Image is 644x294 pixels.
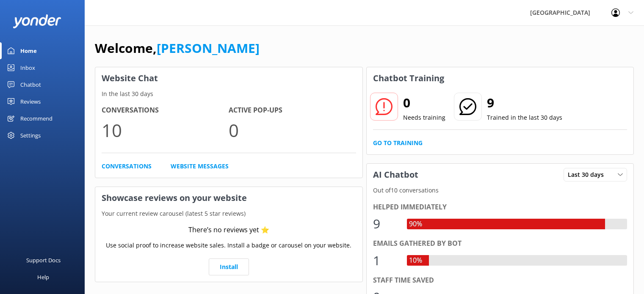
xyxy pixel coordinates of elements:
p: Use social proof to increase website sales. Install a badge or carousel on your website. [106,241,351,250]
h4: Conversations [102,105,229,116]
a: Install [209,258,249,275]
h1: Welcome, [95,38,260,58]
p: In the last 30 days [95,89,362,99]
a: Website Messages [171,162,229,171]
h3: Showcase reviews on your website [95,187,362,209]
p: 10 [102,116,229,144]
div: Settings [20,127,41,144]
p: Needs training [403,113,445,122]
div: 1 [373,250,398,271]
a: [PERSON_NAME] [157,39,260,57]
h2: 9 [487,93,562,113]
div: Help [37,269,49,286]
p: 0 [229,116,356,144]
div: Chatbot [20,76,41,93]
p: Your current review carousel (latest 5 star reviews) [95,209,362,218]
div: 9 [373,214,398,234]
div: Recommend [20,110,53,127]
div: Reviews [20,93,41,110]
div: Staff time saved [373,275,627,286]
p: Trained in the last 30 days [487,113,562,122]
div: Home [20,42,37,59]
span: Last 30 days [568,170,609,179]
div: Support Docs [26,252,61,269]
h3: AI Chatbot [367,164,425,186]
div: Emails gathered by bot [373,238,627,249]
h3: Chatbot Training [367,67,451,89]
a: Conversations [102,162,152,171]
img: yonder-white-logo.png [13,14,61,28]
div: Helped immediately [373,202,627,213]
h2: 0 [403,93,445,113]
div: Inbox [20,59,35,76]
h3: Website Chat [95,67,362,89]
div: 10% [407,255,424,266]
a: Go to Training [373,138,423,148]
div: There’s no reviews yet ⭐ [188,225,269,236]
h4: Active Pop-ups [229,105,356,116]
div: 90% [407,219,424,230]
p: Out of 10 conversations [367,186,634,195]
